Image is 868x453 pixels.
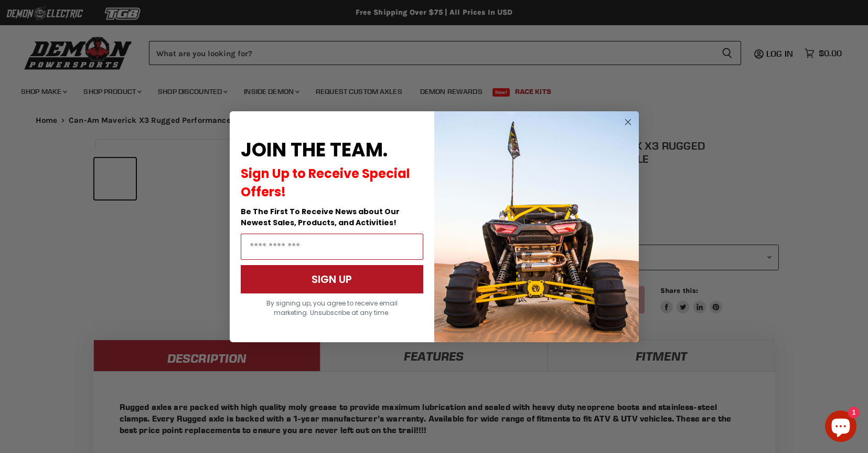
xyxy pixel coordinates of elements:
[434,111,639,342] img: a9095488-b6e7-41ba-879d-588abfab540b.jpeg
[266,299,398,317] span: By signing up, you agree to receive email marketing. Unsubscribe at any time.
[241,206,400,228] span: Be The First To Receive News about Our Newest Sales, Products, and Activities!
[241,165,410,201] span: Sign Up to Receive Special Offers!
[822,410,860,445] inbox-online-store-chat: Shopify online store chat
[241,136,388,163] span: JOIN THE TEAM.
[241,265,423,293] button: SIGN UP
[241,234,423,260] input: Email Address
[621,115,635,129] button: Close dialog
